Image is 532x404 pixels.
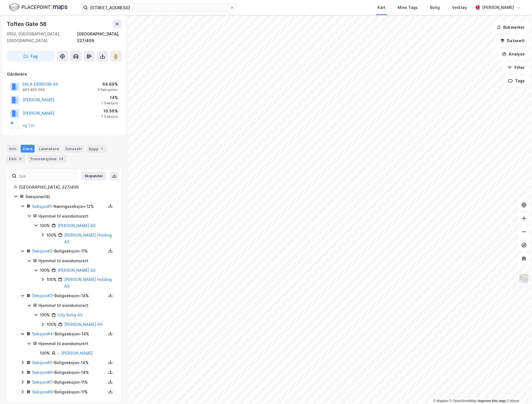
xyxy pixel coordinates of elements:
img: Z [519,273,529,284]
div: - Boligseksjon - 11% [32,389,106,396]
div: 963 820 569 [23,88,45,92]
a: City Bolig AS [57,313,83,318]
div: 5 Seksjoner [97,88,118,92]
input: Søk [16,172,78,180]
div: - Boligseksjon - 14% [32,331,106,338]
a: [PERSON_NAME] Holding AS [64,277,112,289]
div: Transaksjoner [28,155,67,163]
a: [PERSON_NAME] AS [57,268,96,273]
a: [PERSON_NAME] [61,351,93,356]
div: 6 [18,156,23,162]
a: OpenStreetMap [450,399,477,403]
a: Seksjon#1 [32,204,52,209]
a: Seksjon#4 [32,332,53,336]
a: Mapbox [433,399,449,403]
div: Mine Tags [398,4,418,11]
div: 100% [40,222,50,229]
div: - Boligseksjon - 11% [32,248,106,255]
button: Filter [503,62,530,73]
div: 24 [58,156,64,162]
a: [PERSON_NAME] AS [64,322,102,327]
div: Kart [378,4,386,11]
input: Søk på adresse, matrikkel, gårdeiere, leietakere eller personer [88,3,230,12]
iframe: Chat Widget [504,377,532,404]
div: Seksjoner ( 8 ) [25,193,115,200]
div: 100% [40,267,50,274]
div: 1 Seksjon [101,114,118,119]
button: Tags [504,75,530,86]
button: Tag [7,51,55,62]
a: Seksjon#7 [32,380,52,385]
div: Leietakere [37,145,61,153]
div: Info [7,145,18,153]
div: 10.56% [101,108,118,114]
button: Bokmerker [492,22,530,33]
div: - Boligseksjon - 14% [32,293,106,299]
div: - Næringsseksjon - 12% [32,203,106,210]
div: - Boligseksjon - 14% [32,360,106,366]
div: 100% [47,321,57,328]
div: 14% [101,94,118,101]
a: Seksjon#5 [32,360,52,365]
div: [GEOGRAPHIC_DATA], 227/409 [19,184,115,191]
div: Hjemmel til eiendomsrett [38,302,115,309]
a: Seksjon#3 [32,294,52,298]
div: Verktøy [452,4,467,11]
div: Toftes Gate 58 [7,20,48,28]
div: 100% [47,276,57,283]
a: [PERSON_NAME] AS [57,223,96,228]
div: Eiere [21,145,35,153]
div: 1 Seksjon [101,101,118,105]
div: Hjemmel til eiendomsrett [38,258,115,264]
img: logo.f888ab2527a4732fd821a326f86c7f29.svg [9,3,67,12]
div: - Boligseksjon - 11% [32,379,106,386]
button: Analyse [497,49,530,60]
div: 100% [40,350,50,357]
div: 0552, [GEOGRAPHIC_DATA], [GEOGRAPHIC_DATA] [7,31,77,44]
a: Seksjon#6 [32,370,52,375]
div: Datasett [63,145,84,153]
button: Ekspander [81,172,107,181]
div: Hjemmel til eiendomsrett [38,213,115,220]
div: - [57,350,59,357]
a: Seksjon#2 [32,249,52,254]
button: Datasett [496,35,530,46]
div: 100% [40,312,50,319]
div: Hjemmel til eiendomsrett [38,341,115,347]
a: Improve this map [478,399,506,403]
div: Gårdeiere [7,71,121,78]
div: [GEOGRAPHIC_DATA], 227/409 [77,31,122,44]
a: [PERSON_NAME] Holding AS [64,233,112,244]
div: 100% [47,232,57,239]
div: 64.89% [97,81,118,88]
a: Seksjon#8 [32,390,52,395]
div: [PERSON_NAME] [482,4,514,11]
div: - Boligseksjon - 14% [32,369,106,376]
div: ESG [7,155,25,163]
div: Bolig [430,4,440,11]
div: Kontrollprogram for chat [504,377,532,404]
div: 1 [99,146,105,151]
div: Bygg [86,145,107,153]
